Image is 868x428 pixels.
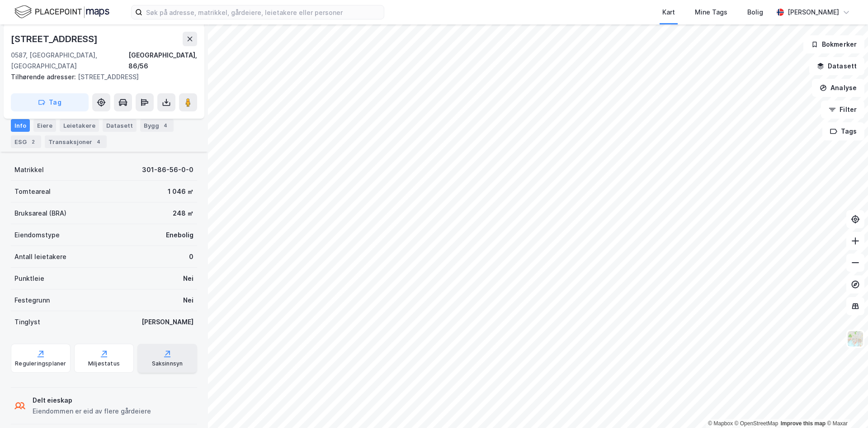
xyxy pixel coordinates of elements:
div: 301-86-56-0-0 [142,164,193,175]
div: 4 [161,121,170,130]
button: Tags [822,122,864,140]
div: Punktleie [14,273,44,284]
div: 1 046 ㎡ [168,186,193,197]
img: Z [847,330,864,347]
div: [STREET_ADDRESS] [11,72,190,82]
div: Eiendommen er eid av flere gårdeiere [33,406,151,417]
button: Tag [11,93,89,111]
div: 0 [189,251,193,262]
div: Miljøstatus [88,360,120,367]
div: 248 ㎡ [173,208,193,219]
div: Transaksjoner [45,135,107,148]
div: Reguleringsplaner [15,360,66,367]
div: Tinglyst [14,317,40,327]
iframe: Chat Widget [823,385,868,428]
div: Matrikkel [14,164,44,175]
div: Info [11,119,30,132]
div: 4 [94,137,103,146]
div: [STREET_ADDRESS] [11,32,99,46]
div: Bruksareal (BRA) [14,208,66,219]
div: 2 [28,137,38,146]
div: Bygg [140,119,174,132]
img: logo.f888ab2527a4732fd821a326f86c7f29.svg [14,4,109,20]
div: Nei [183,273,193,284]
a: Improve this map [781,420,826,427]
div: [GEOGRAPHIC_DATA], 86/56 [128,50,197,72]
div: Datasett [103,119,137,132]
div: ESG [11,135,41,148]
div: Nei [183,295,193,306]
div: Bolig [747,7,763,18]
button: Datasett [809,57,864,75]
div: Enebolig [166,230,193,240]
div: Leietakere [60,119,99,132]
div: Saksinnsyn [152,360,183,367]
div: Antall leietakere [14,251,66,262]
div: Kontrollprogram for chat [823,385,868,428]
div: Delt eieskap [33,395,151,406]
input: Søk på adresse, matrikkel, gårdeiere, leietakere eller personer [142,5,384,19]
button: Filter [821,101,864,119]
div: [PERSON_NAME] [142,317,193,327]
button: Analyse [812,79,864,97]
a: Mapbox [708,420,733,427]
div: Eiere [33,119,56,132]
div: Eiendomstype [14,230,60,240]
a: OpenStreetMap [735,420,778,427]
div: [PERSON_NAME] [788,7,839,18]
div: Kart [662,7,675,18]
div: Mine Tags [695,7,727,18]
button: Bokmerker [803,35,864,53]
span: Tilhørende adresser: [11,73,78,81]
div: Tomteareal [14,186,51,197]
div: 0587, [GEOGRAPHIC_DATA], [GEOGRAPHIC_DATA] [11,50,128,72]
div: Festegrunn [14,295,50,306]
